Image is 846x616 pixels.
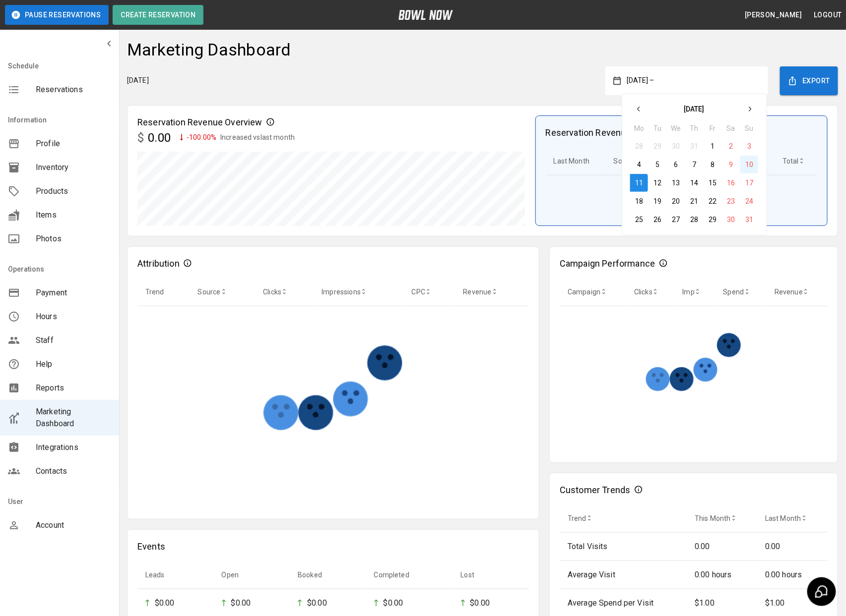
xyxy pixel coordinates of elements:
[765,569,820,581] p: 0.00 hours
[398,10,453,20] img: logo
[757,504,828,533] th: Last Month
[685,123,704,137] th: Th
[560,483,631,497] p: Customer Trends
[767,278,828,306] th: Revenue
[649,192,666,210] button: 19 August 2025
[36,519,111,531] span: Account
[36,287,111,299] span: Payment
[649,123,667,137] th: Tu
[36,382,111,394] span: Reports
[630,123,649,137] th: Mo
[113,5,203,25] button: Create Reservation
[685,174,703,192] button: 14 August 2025
[740,211,758,228] button: 31 August 2025
[685,211,703,228] button: 28 August 2025
[704,156,721,173] button: 8 August 2025
[36,335,111,346] span: Staff
[649,137,666,155] button: 29 July 2025
[36,442,111,453] span: Integrations
[685,192,703,210] button: 21 August 2025
[685,137,703,155] button: 31 July 2025
[137,278,529,306] table: sticky table
[687,504,757,533] th: This Month
[704,192,721,210] button: 22 August 2025
[626,278,675,306] th: Clicks
[546,147,817,175] table: sticky table
[740,123,759,137] th: Su
[704,174,721,192] button: 15 August 2025
[722,192,740,210] button: 23 August 2025
[722,156,740,173] button: 9 August 2025
[374,597,379,609] img: uptrend.svg
[214,561,290,589] th: Open
[36,311,111,323] span: Hours
[155,597,175,609] p: $0.00
[695,597,749,609] p: $1.00
[137,115,262,129] p: Reservation Revenue Overview
[404,278,456,306] th: CPC
[630,137,648,155] button: 28 July 2025
[568,541,679,553] p: Total Visits
[780,66,838,95] button: Export
[137,129,144,147] p: $
[568,597,679,609] p: Average Spend per Visit
[127,75,149,86] p: [DATE]
[740,156,758,173] button: 10 August 2025
[546,126,678,139] p: Reservation Revenue Breakdown
[667,123,685,137] th: We
[716,278,767,306] th: Spend
[667,211,685,228] button: 27 August 2025
[685,156,703,173] button: 7 August 2025
[560,504,687,533] th: Trend
[148,129,171,147] p: 0.00
[560,278,626,306] th: Campaign
[704,123,722,137] th: Fr
[695,541,749,553] p: 0.00
[453,561,529,589] th: Lost
[137,257,180,270] p: Attribution
[775,147,817,175] th: Total
[366,561,453,589] th: Completed
[187,132,216,143] p: -100.00 %
[137,278,190,306] th: Trend
[36,185,111,197] span: Products
[741,6,806,24] button: [PERSON_NAME]
[5,5,109,25] button: Pause Reservations
[704,211,721,228] button: 29 August 2025
[36,209,111,221] span: Items
[384,597,403,609] p: $0.00
[648,100,741,118] button: [DATE]
[36,233,111,245] span: Photos
[184,259,192,267] svg: Attribution
[740,174,758,192] button: 17 August 2025
[649,211,666,228] button: 26 August 2025
[635,486,643,494] svg: Customer Trends
[722,211,740,228] button: 30 August 2025
[137,540,165,553] p: Events
[546,147,606,175] th: Last Month
[667,156,685,173] button: 6 August 2025
[266,118,274,126] svg: Reservation Revenue Overview
[622,94,767,235] div: [DATE] –
[298,597,302,609] img: uptrend.svg
[740,137,758,155] button: 3 August 2025
[765,597,820,609] p: $1.00
[470,597,490,609] p: $0.00
[667,137,685,155] button: 30 July 2025
[630,192,648,210] button: 18 August 2025
[36,465,111,477] span: Contacts
[307,597,327,609] p: $0.00
[137,561,214,589] th: Leads
[659,259,667,267] svg: Campaign Performance
[456,278,529,306] th: Revenue
[314,278,403,306] th: Impressions
[255,278,314,306] th: Clicks
[667,174,685,192] button: 13 August 2025
[810,6,846,24] button: Logout
[630,211,648,228] button: 25 August 2025
[568,569,679,581] p: Average Visit
[722,174,740,192] button: 16 August 2025
[630,156,648,173] button: 4 August 2025
[190,278,256,306] th: Source
[722,137,740,155] button: 2 August 2025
